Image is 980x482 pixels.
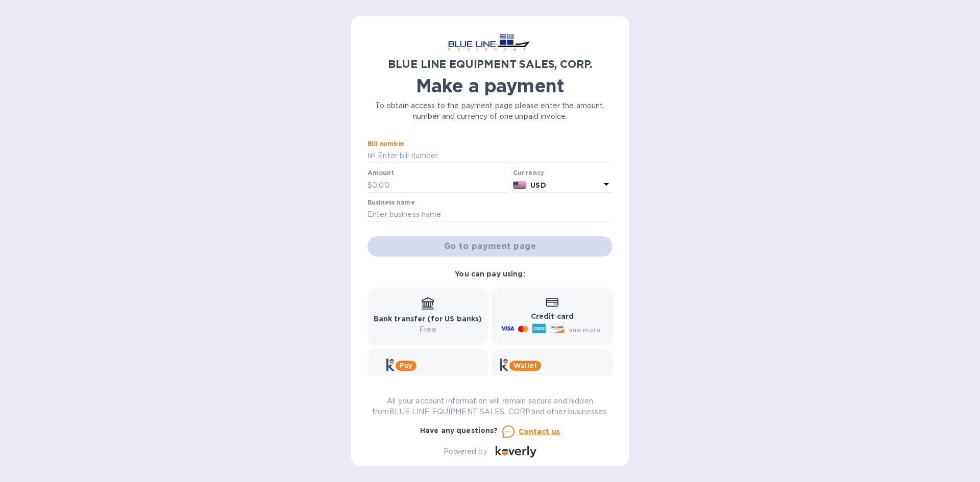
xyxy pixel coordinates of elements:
b: Bank transfer (for US banks) [374,315,482,323]
input: Enter bill number [376,148,612,164]
label: Bill number [367,141,404,147]
p: All your account information will remain secure and hidden from BLUE LINE EQUIPMENT SALES, CORP. ... [367,396,612,417]
label: Business name [367,199,414,206]
b: Credit card [531,312,574,320]
p: $ [367,180,372,191]
input: 0.00 [372,177,509,193]
b: USD [530,181,546,189]
p: Powered by [444,446,487,457]
input: Enter business name [367,207,612,222]
p: To obtain access to the payment page please enter the amount, number and currency of one unpaid i... [367,100,612,122]
b: BLUE LINE EQUIPMENT SALES, CORP. [388,58,592,70]
b: Pay [400,362,412,369]
b: You can pay using: [455,270,525,278]
b: Have any questions? [420,426,498,435]
b: Currency [513,169,545,176]
p: Free [374,324,482,335]
h1: Make a payment [367,75,612,96]
u: Contact us [519,427,560,436]
b: Wallet [513,362,537,369]
p: № [367,150,376,161]
label: Amount [367,170,394,176]
img: USD [513,182,527,189]
span: and more... [569,326,606,334]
